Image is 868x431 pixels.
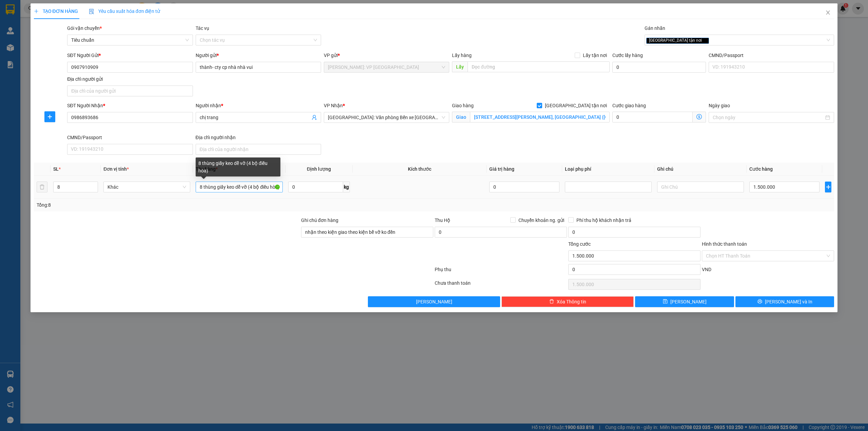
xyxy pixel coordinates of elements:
span: [GEOGRAPHIC_DATA] tận nơi [542,102,610,109]
label: Ghi chú đơn hàng [301,218,338,223]
button: [PERSON_NAME] [368,296,500,307]
span: Hồ Chí Minh: VP Quận Tân Phú [328,62,445,72]
div: SĐT Người Nhận [67,102,193,109]
span: Gói vận chuyển [67,25,102,31]
button: plus [44,111,55,122]
input: Ghi chú đơn hàng [301,227,433,238]
th: Ghi chú [654,163,747,176]
div: 8 thùng giấy keo dễ vỡ (4 bộ điều hòa) [196,157,280,176]
span: Giao [452,112,470,123]
div: VP gửi [324,52,449,59]
span: user-add [312,115,317,120]
span: [PERSON_NAME] [670,298,707,305]
span: [GEOGRAPHIC_DATA] tận nơi [646,38,709,44]
input: Giao tận nơi [470,112,610,123]
span: Giao hàng [452,103,474,108]
label: Cước lấy hàng [612,53,643,58]
span: Kích thước [408,166,431,172]
span: Giá trị hàng [489,166,514,172]
span: dollar-circle [696,114,702,119]
span: Phí thu hộ khách nhận trả [574,217,634,224]
button: save[PERSON_NAME] [635,296,734,307]
span: VND [702,267,711,272]
input: VD: Bàn, Ghế [196,182,282,192]
span: TẠO ĐƠN HÀNG [34,8,78,14]
label: Ngày giao [709,103,730,108]
span: Đơn vị tính [103,166,129,172]
span: Thu Hộ [435,218,450,223]
input: 0 [489,182,559,192]
span: VP Nhận [324,103,343,108]
div: Chưa thanh toán [434,279,568,291]
span: Khác [107,182,186,192]
span: kg [343,182,350,192]
input: Ghi Chú [657,182,744,192]
img: icon [89,9,94,14]
span: save [663,299,668,304]
span: Lấy hàng [452,53,472,58]
button: printer[PERSON_NAME] và In [735,296,834,307]
span: plus [825,184,831,190]
span: Lấy [452,61,468,72]
div: CMND/Passport [709,52,834,59]
input: Ngày giao [713,114,824,121]
span: Lấy tận nơi [580,52,610,59]
span: Xóa Thông tin [557,298,586,305]
div: Phụ thu [434,266,568,278]
div: Tổng: 8 [37,201,335,209]
button: plus [825,182,831,192]
span: [PERSON_NAME] và In [765,298,812,305]
span: Chuyển khoản ng. gửi [516,217,567,224]
input: Dọc đường [468,61,610,72]
span: plus [34,9,39,14]
span: printer [757,299,762,304]
input: Địa chỉ của người nhận [196,144,321,155]
button: Close [818,3,837,22]
input: Địa chỉ của người gửi [67,86,193,96]
span: Hải Phòng: Văn phòng Bến xe Thượng Lý [328,112,445,123]
div: Người nhận [196,102,321,109]
th: Loại phụ phí [562,163,654,176]
span: delete [549,299,554,304]
span: Yêu cầu xuất hóa đơn điện tử [89,8,160,14]
button: deleteXóa Thông tin [501,296,634,307]
span: [PERSON_NAME] [416,298,452,305]
div: CMND/Passport [67,134,193,141]
label: Gán nhãn [645,25,665,31]
label: Cước giao hàng [612,103,646,108]
button: delete [37,182,47,192]
div: Người gửi [196,52,321,59]
div: SĐT Người Gửi [67,52,193,59]
input: Cước giao hàng [612,112,693,123]
div: Địa chỉ người gửi [67,75,193,83]
span: plus [45,114,55,119]
span: Cước hàng [749,166,773,172]
span: close [825,10,831,15]
label: Hình thức thanh toán [702,241,747,247]
span: Định lượng [307,166,331,172]
span: Tiêu chuẩn [71,35,189,45]
span: Tổng cước [568,241,591,247]
div: Địa chỉ người nhận [196,134,321,141]
span: close [703,39,706,42]
label: Tác vụ [196,25,209,31]
input: Cước lấy hàng [612,62,706,73]
span: SL [53,166,59,172]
